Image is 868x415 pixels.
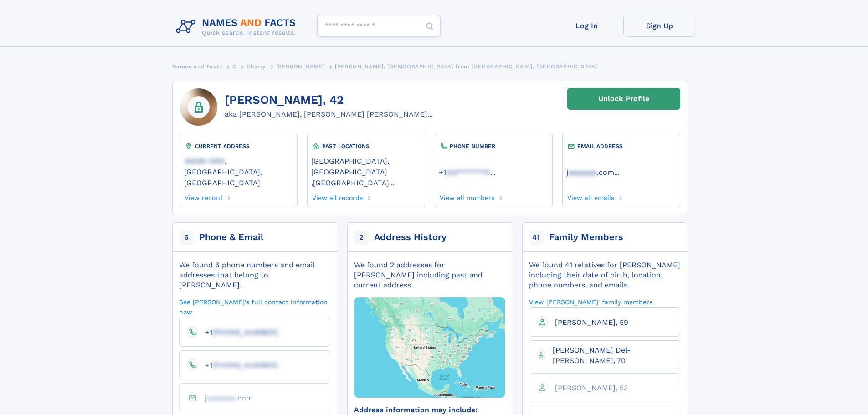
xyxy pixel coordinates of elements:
a: See [PERSON_NAME]'s full contact information now [179,297,330,316]
a: View all records [311,191,363,201]
input: search input [317,15,441,37]
div: Address History [374,231,447,244]
a: View all emails [566,191,614,201]
a: [PERSON_NAME] [276,61,325,72]
a: View [PERSON_NAME]' family members [529,297,652,306]
span: 33026-1300 [184,157,225,165]
div: We found 2 addresses for [PERSON_NAME] including past and current address. [354,260,505,290]
span: [PERSON_NAME], [DEMOGRAPHIC_DATA] from [GEOGRAPHIC_DATA], [GEOGRAPHIC_DATA] [335,63,597,70]
div: aka [PERSON_NAME], [PERSON_NAME] [PERSON_NAME]... [225,109,433,120]
div: EMAIL ADDRESS [566,142,676,151]
a: Sign Up [623,15,696,37]
a: [PERSON_NAME], 53 [548,383,628,392]
a: [GEOGRAPHIC_DATA]... [313,178,395,187]
a: 33026-1300, [GEOGRAPHIC_DATA], [GEOGRAPHIC_DATA] [184,156,293,187]
a: Log In [550,15,623,37]
a: View record [184,191,223,201]
a: [PERSON_NAME] Del-[PERSON_NAME], 70 [545,345,673,364]
span: [PERSON_NAME] Del-[PERSON_NAME], 70 [553,346,631,364]
span: [PHONE_NUMBER] [212,328,278,337]
img: Logo Names and Facts [172,15,303,39]
a: [PERSON_NAME], 59 [548,318,628,326]
div: Family Members [549,231,623,244]
div: CURRENT ADDRESS [184,142,293,151]
div: PAST LOCATIONS [311,142,421,151]
a: Names and Facts [172,61,222,72]
button: Search Button [419,15,441,37]
span: 6 [179,230,194,245]
span: 41 [529,230,544,245]
a: jaaaaaaa.com [566,167,614,177]
span: aaaaaaa [568,168,597,177]
div: We found 41 relatives for [PERSON_NAME] including their date of birth, location, phone numbers, a... [529,260,680,290]
span: [PHONE_NUMBER] [212,361,278,369]
h1: [PERSON_NAME], 42 [225,93,433,107]
div: Unlock Profile [598,88,649,109]
a: C [232,61,236,72]
a: jaaaaaaa.com [198,393,253,402]
span: Charry [247,63,266,70]
span: [PERSON_NAME], 59 [555,318,628,327]
a: ... [439,168,548,177]
div: PHONE NUMBER [439,142,548,151]
a: View all numbers [439,191,494,201]
div: Address information may include: [354,405,505,415]
span: aaaaaaa [207,394,236,402]
div: Phone & Email [199,231,263,244]
a: [GEOGRAPHIC_DATA], [GEOGRAPHIC_DATA] [311,156,421,176]
a: Unlock Profile [567,88,680,110]
a: Charry [247,61,266,72]
a: +1[PHONE_NUMBER] [198,360,278,369]
span: [PERSON_NAME] [276,63,325,70]
div: We found 6 phone numbers and email addresses that belong to [PERSON_NAME]. [179,260,330,290]
span: [PERSON_NAME], 53 [555,384,628,392]
span: 2 [354,230,369,245]
div: , [311,151,421,191]
a: +1[PHONE_NUMBER] [198,328,278,336]
span: C [232,63,236,70]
